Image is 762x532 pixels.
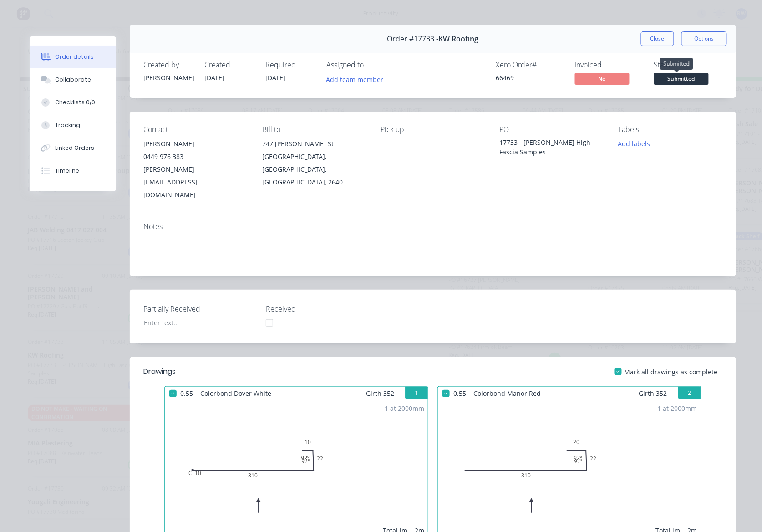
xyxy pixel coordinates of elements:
[262,138,366,189] div: 747 [PERSON_NAME] St[GEOGRAPHIC_DATA], [GEOGRAPHIC_DATA], [GEOGRAPHIC_DATA], 2640
[197,387,275,400] span: Colorbond Dover White
[204,73,224,82] span: [DATE]
[660,58,693,70] div: Submitted
[405,387,428,399] button: 1
[30,46,116,68] button: Order details
[681,31,727,46] button: Options
[381,125,485,134] div: Pick up
[266,303,380,314] label: Received
[470,387,544,400] span: Colorbond Manor Red
[262,138,366,150] div: 747 [PERSON_NAME] St
[613,138,655,150] button: Add labels
[30,159,116,182] button: Timeline
[575,73,630,84] span: No
[55,76,91,84] div: Collaborate
[55,98,95,107] div: Checklists 0/0
[366,387,394,400] span: Girth 352
[326,61,417,69] div: Assigned to
[385,404,424,413] div: 1 at 2000mm
[143,61,193,69] div: Created by
[143,222,722,231] div: Notes
[143,138,248,150] div: [PERSON_NAME]
[143,138,248,201] div: [PERSON_NAME]0449 976 383[PERSON_NAME][EMAIL_ADDRESS][DOMAIN_NAME]
[262,150,366,189] div: [GEOGRAPHIC_DATA], [GEOGRAPHIC_DATA], [GEOGRAPHIC_DATA], 2640
[654,73,709,84] span: Submitted
[321,73,388,85] button: Add team member
[55,53,94,61] div: Order details
[265,61,315,69] div: Required
[30,114,116,137] button: Tracking
[143,125,248,134] div: Contact
[641,31,674,46] button: Close
[450,387,470,400] span: 0.55
[625,367,718,377] span: Mark all drawings as complete
[678,387,701,399] button: 2
[265,73,285,82] span: [DATE]
[639,387,667,400] span: Girth 352
[143,163,248,201] div: [PERSON_NAME][EMAIL_ADDRESS][DOMAIN_NAME]
[496,61,564,69] div: Xero Order #
[143,303,257,314] label: Partially Received
[143,366,176,377] div: Drawings
[499,138,604,157] div: 17733 - [PERSON_NAME] High Fascia Samples
[496,73,564,82] div: 66469
[55,121,80,129] div: Tracking
[177,387,197,400] span: 0.55
[143,150,248,163] div: 0449 976 383
[262,125,366,134] div: Bill to
[658,404,697,413] div: 1 at 2000mm
[30,91,116,114] button: Checklists 0/0
[30,68,116,91] button: Collaborate
[55,167,79,175] div: Timeline
[654,61,722,69] div: Status
[30,137,116,159] button: Linked Orders
[204,61,254,69] div: Created
[654,73,709,87] button: Submitted
[439,35,479,43] span: KW Roofing
[387,35,439,43] span: Order #17733 -
[326,73,388,85] button: Add team member
[143,73,193,82] div: [PERSON_NAME]
[499,125,604,134] div: PO
[575,61,643,69] div: Invoiced
[618,125,722,134] div: Labels
[55,144,94,152] div: Linked Orders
